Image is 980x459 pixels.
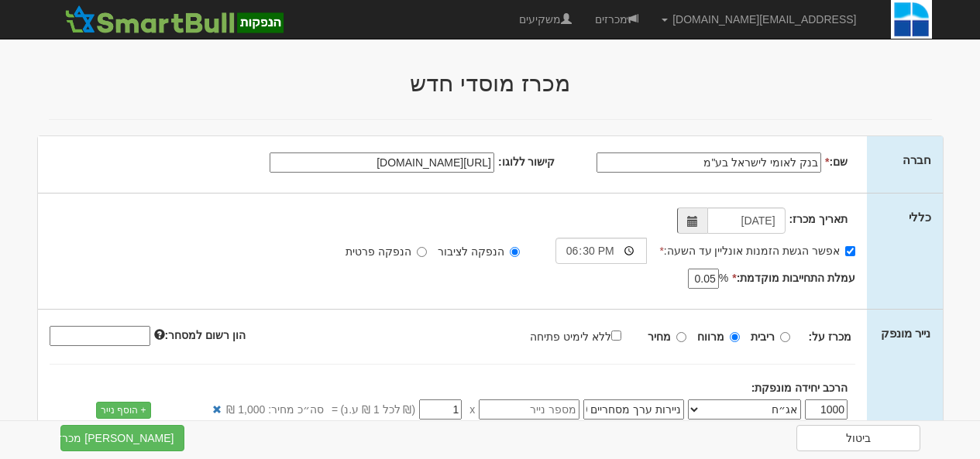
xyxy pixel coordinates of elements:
[796,425,920,451] a: ביטול
[648,331,671,343] strong: מחיר
[903,152,931,168] label: חברה
[498,154,555,170] label: קישור ללוגו:
[438,244,520,259] label: הנפקה לציבור
[419,399,462,420] input: מחיר *
[825,154,848,170] label: שם:
[845,246,855,256] input: אפשר הגשת הזמנות אונליין עד השעה:*
[751,382,848,394] strong: הרכב יחידה מונפקת:
[60,425,184,451] button: [PERSON_NAME] מכרז
[583,399,684,420] input: שם הסדרה *
[809,331,852,343] strong: מכרז על:
[789,211,848,227] label: תאריך מכרז:
[780,332,790,342] input: ריבית
[417,247,427,257] input: הנפקה פרטית
[909,209,931,225] label: כללי
[751,331,775,343] strong: ריבית
[226,402,324,417] span: סה״כ מחיר: 1,000 ₪
[730,332,740,342] input: מרווח
[37,70,944,96] h2: מכרז מוסדי חדש
[469,402,475,417] span: x
[332,402,338,417] span: =
[154,327,246,343] label: הון רשום למסחר:
[719,270,728,286] span: %
[338,402,415,417] span: (₪ לכל 1 ₪ ע.נ)
[659,243,855,259] label: אפשר הגשת הזמנות אונליין עד השעה:
[96,402,151,419] a: + הוסף נייר
[881,325,930,341] label: נייר מונפק
[479,399,579,420] input: מספר נייר
[510,247,520,257] input: הנפקה לציבור
[676,332,686,342] input: מחיר
[60,4,288,35] img: SmartBull Logo
[530,327,637,344] label: ללא לימיט פתיחה
[732,270,855,286] label: עמלת התחייבות מוקדמת:
[805,399,848,420] input: כמות
[697,331,724,343] strong: מרווח
[346,244,427,259] label: הנפקה פרטית
[611,331,621,341] input: ללא לימיט פתיחה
